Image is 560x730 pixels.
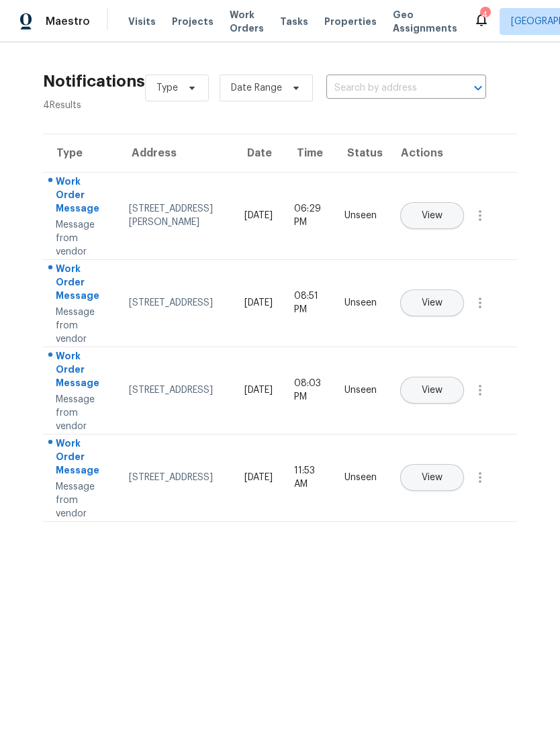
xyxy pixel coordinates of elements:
span: Type [156,81,178,95]
button: View [400,289,464,316]
div: Unseen [344,471,377,484]
div: Message from vendor [56,393,107,433]
div: 4 [480,8,489,21]
input: Search by address [326,78,449,99]
div: Message from vendor [56,306,107,346]
div: [STREET_ADDRESS] [129,471,223,484]
button: View [400,202,464,229]
button: View [400,377,464,404]
th: Date [234,134,283,172]
div: 11:53 AM [294,464,323,491]
div: 06:29 PM [294,202,323,229]
th: Type [43,134,118,172]
div: [STREET_ADDRESS][PERSON_NAME] [129,202,223,229]
span: Work Orders [230,8,264,35]
div: 08:51 PM [294,289,323,316]
div: Work Order Message [56,437,107,480]
span: Maestro [46,15,90,28]
button: View [400,464,464,491]
span: View [422,385,442,396]
h2: Notifications [43,75,145,88]
th: Status [334,134,387,172]
th: Address [118,134,234,172]
span: View [422,473,442,483]
button: Open [469,79,487,97]
div: Unseen [344,209,377,222]
span: Visits [128,15,156,28]
span: Date Range [231,81,282,95]
div: Unseen [344,383,377,397]
div: Message from vendor [56,480,107,520]
div: Message from vendor [56,218,107,259]
span: Properties [324,15,377,28]
div: [DATE] [244,209,273,222]
span: Projects [172,15,214,28]
div: [DATE] [244,471,273,484]
span: View [422,298,442,308]
div: [DATE] [244,383,273,397]
div: [STREET_ADDRESS] [129,383,223,397]
th: Time [283,134,334,172]
div: Work Order Message [56,262,107,306]
div: Work Order Message [56,175,107,218]
div: Unseen [344,296,377,310]
span: Tasks [280,17,308,26]
span: Geo Assignments [393,8,457,35]
div: Work Order Message [56,349,107,393]
div: 4 Results [43,99,145,112]
div: 08:03 PM [294,377,323,404]
span: View [422,211,442,221]
div: [DATE] [244,296,273,310]
div: [STREET_ADDRESS] [129,296,223,310]
th: Actions [387,134,517,172]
